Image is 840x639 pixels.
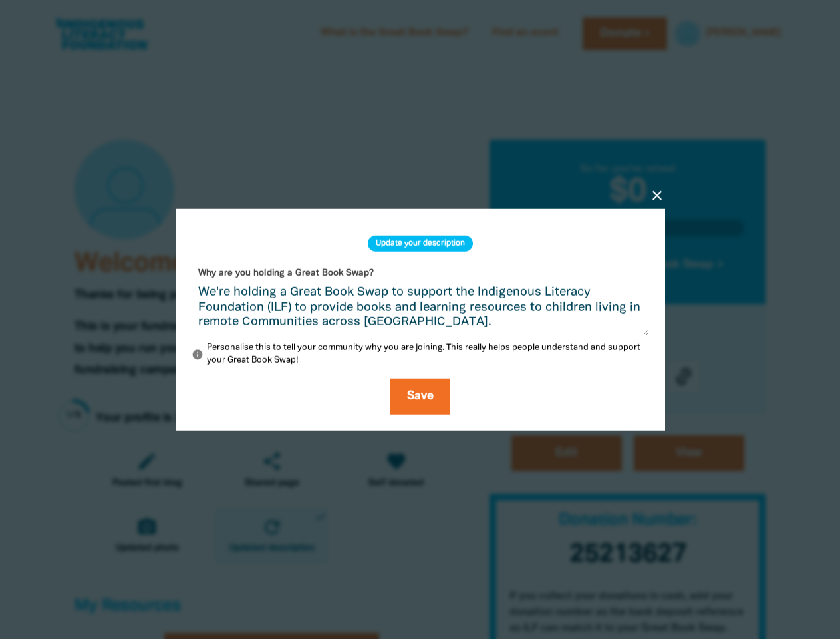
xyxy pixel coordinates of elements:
h2: Update your description [368,236,473,252]
i: info [192,349,204,361]
button: Save [390,378,450,414]
p: Personalise this to tell your community why you are joining. This really helps people understand ... [192,341,649,367]
button: close [649,188,665,204]
textarea: We're holding a Great Book Swap to support the Indigenous Literacy Foundation (ILF) to provide bo... [192,286,649,335]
